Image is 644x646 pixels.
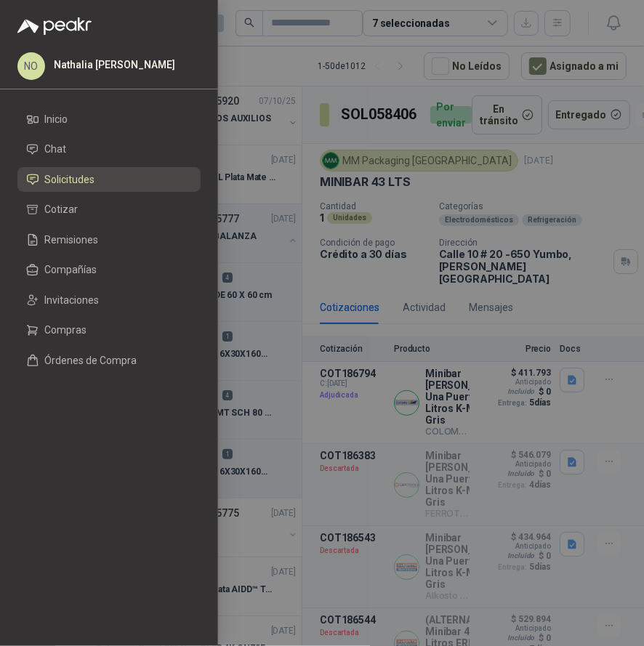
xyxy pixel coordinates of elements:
a: Compras [17,318,201,343]
span: Compañías [45,264,97,275]
a: Inicio [17,107,201,132]
span: Compras [45,324,87,336]
a: Compañías [17,258,201,283]
span: Órdenes de Compra [45,355,137,366]
span: Chat [45,143,67,155]
div: NO [17,52,45,80]
span: Invitaciones [45,294,100,306]
a: Solicitudes [17,167,201,192]
a: Órdenes de Compra [17,348,201,373]
a: Invitaciones [17,288,201,312]
span: Cotizar [45,203,79,215]
a: Cotizar [17,198,201,222]
p: Nathalia [PERSON_NAME] [54,60,175,70]
a: Remisiones [17,227,201,252]
a: Chat [17,137,201,162]
img: Logo peakr [17,17,92,35]
span: Inicio [45,113,68,125]
span: Solicitudes [45,174,95,185]
span: Remisiones [45,234,99,246]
